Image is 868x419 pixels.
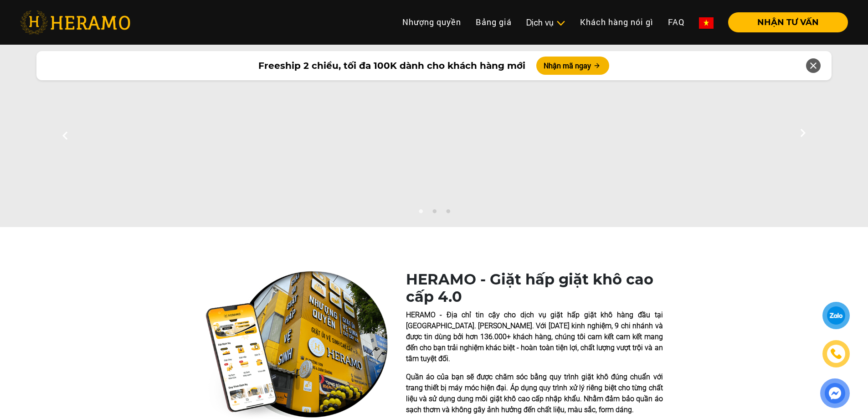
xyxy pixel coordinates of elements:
[406,271,663,306] h1: HERAMO - Giặt hấp giặt khô cao cấp 4.0
[416,209,425,218] button: 1
[20,10,130,34] img: heramo-logo.png
[258,59,525,72] span: Freeship 2 chiều, tối đa 100K dành cho khách hàng mới
[430,209,439,218] button: 2
[830,347,842,360] img: phone-icon
[721,18,848,26] a: NHẬN TƯ VẤN
[468,12,519,32] a: Bảng giá
[395,12,468,32] a: Nhượng quyền
[699,17,714,29] img: vn-flag.png
[556,19,565,28] img: subToggleIcon
[824,341,848,366] a: phone-icon
[661,12,692,32] a: FAQ
[406,372,663,415] p: Quần áo của bạn sẽ được chăm sóc bằng quy trình giặt khô đúng chuẩn với trang thiết bị máy móc hi...
[443,209,452,218] button: 3
[526,16,565,29] div: Dịch vụ
[728,12,848,32] button: NHẬN TƯ VẤN
[406,310,663,364] p: HERAMO - Địa chỉ tin cậy cho dịch vụ giặt hấp giặt khô hàng đầu tại [GEOGRAPHIC_DATA]. [PERSON_NA...
[573,12,661,32] a: Khách hàng nói gì
[536,57,609,75] button: Nhận mã ngay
